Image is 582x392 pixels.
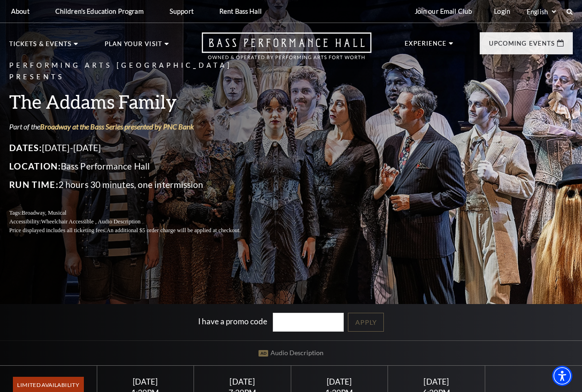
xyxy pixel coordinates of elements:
h3: The Addams Family [9,90,263,113]
p: [DATE]-[DATE] [9,140,263,155]
div: [DATE] [108,377,182,386]
p: Experience [405,41,447,52]
select: Select: [525,7,558,16]
p: Price displayed includes all ticketing fees. [9,226,263,235]
label: I have a promo code [198,316,267,326]
p: Part of the [9,122,263,132]
p: Children's Education Program [55,7,144,15]
p: Plan Your Visit [105,41,162,52]
p: Accessibility: [9,217,263,226]
p: Bass Performance Hall [9,159,263,174]
p: Tickets & Events [9,41,71,52]
div: [DATE] [205,377,280,386]
span: Broadway, Musical [22,210,66,216]
div: [DATE] [399,377,474,386]
p: Rent Bass Hall [219,7,262,15]
span: Wheelchair Accessible , Audio Description [41,218,141,225]
a: Broadway at the Bass Series presented by PNC Bank - open in a new tab [40,122,194,131]
span: Location: [9,161,61,171]
p: Tags: [9,209,263,217]
p: Support [170,7,194,15]
span: An additional $5 order charge will be applied at checkout. [106,227,241,234]
a: Open this option [169,32,405,69]
span: Run Time: [9,179,59,190]
p: About [11,7,29,15]
div: [DATE] [302,377,376,386]
span: Dates: [9,142,42,153]
div: Accessibility Menu [552,366,572,386]
p: 2 hours 30 minutes, one intermission [9,177,263,192]
p: Performing Arts [GEOGRAPHIC_DATA] Presents [9,60,263,83]
p: Upcoming Events [489,41,555,52]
